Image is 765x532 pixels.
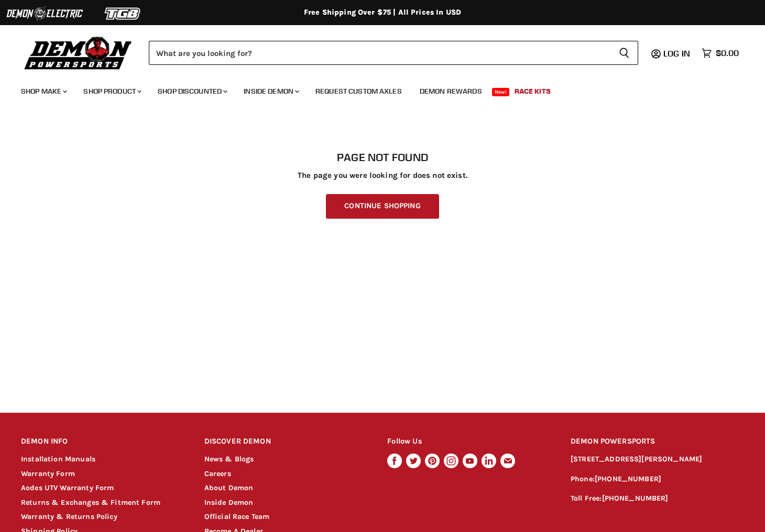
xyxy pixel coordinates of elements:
[149,41,610,65] input: Search
[326,194,439,219] a: Continue Shopping
[204,498,254,507] a: Inside Demon
[21,512,117,521] a: Warranty & Returns Policy
[21,151,744,164] h1: Page not found
[387,429,551,454] h2: Follow Us
[204,469,231,478] a: Careers
[308,81,410,102] a: Request Custom Axles
[21,469,75,478] a: Warranty Form
[13,76,736,102] ul: Main menu
[492,88,510,96] span: New!
[204,483,254,492] a: About Demon
[204,512,270,521] a: Official Race Team
[571,473,744,485] p: Phone:
[149,41,638,65] form: Product
[571,429,744,454] h2: DEMON POWERSPORTS
[21,429,184,454] h2: DEMON INFO
[21,498,160,507] a: Returns & Exchanges & Fitment Form
[21,34,136,71] img: Demon Powersports
[571,454,744,466] p: [STREET_ADDRESS][PERSON_NAME]
[236,81,305,102] a: Inside Demon
[412,81,490,102] a: Demon Rewards
[507,81,559,102] a: Race Kits
[696,46,744,61] a: $0.00
[663,48,690,59] span: Log in
[602,494,669,503] a: [PHONE_NUMBER]
[21,455,95,463] a: Installation Manuals
[75,81,148,102] a: Shop Product
[13,81,73,102] a: Shop Make
[21,483,114,492] a: Aodes UTV Warranty Form
[5,4,84,24] img: Demon Electric Logo 2
[21,171,744,180] p: The page you were looking for does not exist.
[150,81,234,102] a: Shop Discounted
[204,429,368,454] h2: DISCOVER DEMON
[595,474,661,483] a: [PHONE_NUMBER]
[716,48,739,58] span: $0.00
[610,41,638,65] button: Search
[84,4,162,24] img: TGB Logo 2
[659,49,696,58] a: Log in
[571,493,744,505] p: Toll Free:
[204,455,254,463] a: News & Blogs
